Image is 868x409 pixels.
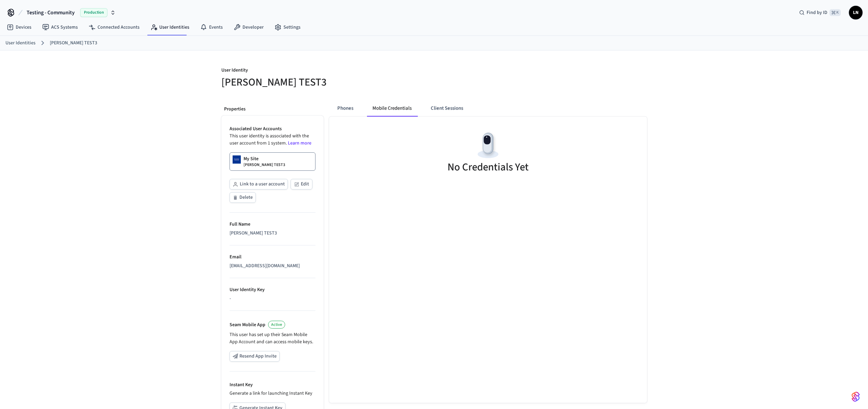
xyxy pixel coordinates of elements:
p: Properties [224,106,321,113]
button: Link to a user account [230,179,288,190]
span: Active [271,322,282,328]
button: LN [849,6,863,19]
span: ⌘ K [829,9,841,16]
a: Learn more [288,140,311,147]
h5: No Credentials Yet [447,160,529,174]
p: User Identity [221,67,430,75]
h5: [PERSON_NAME] TEST3 [221,75,430,89]
button: Resend App Invite [230,351,280,362]
span: LN [850,6,862,19]
a: My Site[PERSON_NAME] TEST3 [230,152,315,171]
a: Devices [1,21,37,33]
p: Seam Mobile App [230,321,265,329]
img: Devices Empty State [473,130,503,161]
a: Connected Accounts [83,21,145,33]
p: My Site [244,155,259,162]
button: Phones [332,100,359,117]
a: User Identities [145,21,195,33]
p: [PERSON_NAME] TEST3 [244,162,285,168]
p: This user identity is associated with the user account from 1 system. [230,133,315,147]
a: ACS Systems [37,21,83,33]
button: Delete [230,192,256,203]
img: Dormakaba Community Site Logo [233,155,241,164]
a: Developer [228,21,269,33]
p: Instant Key [230,381,315,389]
a: [PERSON_NAME] TEST3 [50,40,97,47]
div: Find by ID⌘ K [794,6,846,19]
button: Edit [291,179,312,190]
span: Testing - Community [27,9,75,17]
div: [PERSON_NAME] TEST3 [230,230,315,237]
span: Production [80,8,107,17]
a: Events [195,21,228,33]
span: Find by ID [807,9,827,16]
a: Settings [269,21,306,33]
p: This user has set up their Seam Mobile App Account and can access mobile keys. [230,331,315,346]
p: Email [230,254,315,261]
div: - [230,295,315,302]
button: Mobile Credentials [367,100,417,117]
img: SeamLogoGradient.69752ec5.svg [852,391,860,402]
button: Client Sessions [425,100,469,117]
p: User Identity Key [230,286,315,293]
div: [EMAIL_ADDRESS][DOMAIN_NAME] [230,262,315,270]
a: User Identities [5,40,35,47]
p: Associated User Accounts [230,125,315,133]
p: Generate a link for launching Instant Key [230,390,315,397]
p: Full Name [230,221,315,228]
